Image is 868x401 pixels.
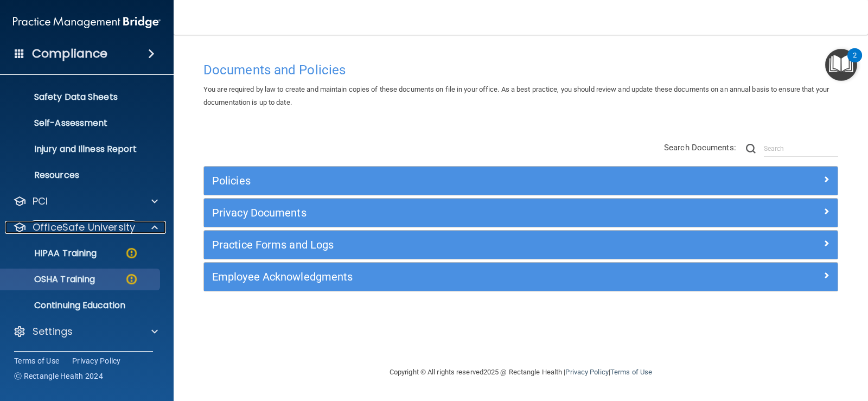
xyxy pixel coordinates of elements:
img: PMB logo [13,11,161,33]
a: Policies [212,172,829,189]
h5: Privacy Documents [212,207,671,219]
p: HIPAA Training [7,248,97,259]
a: Settings [13,325,158,338]
iframe: Drift Widget Chat Controller [680,324,855,368]
a: Terms of Use [14,355,59,366]
p: Self-Assessment [7,118,155,129]
p: Settings [33,325,73,338]
h5: Policies [212,175,671,187]
span: Ⓒ Rectangle Health 2024 [14,371,103,381]
div: 2 [853,55,857,69]
p: Resources [7,170,155,181]
span: Search Documents: [664,143,736,152]
img: warning-circle.0cc9ac19.png [125,246,138,260]
a: Employee Acknowledgments [212,268,829,285]
button: Open Resource Center, 2 new notifications [825,49,857,81]
p: Safety Data Sheets [7,92,155,103]
h5: Employee Acknowledgments [212,271,671,283]
span: You are required by law to create and maintain copies of these documents on file in your office. ... [203,85,829,106]
p: Injury and Illness Report [7,144,155,155]
p: Continuing Education [7,300,155,311]
img: ic-search.3b580494.png [746,144,756,154]
div: Copyright © All rights reserved 2025 @ Rectangle Health | | [323,355,719,390]
a: OfficeSafe University [13,221,158,234]
h5: Practice Forms and Logs [212,239,671,251]
a: Privacy Documents [212,204,829,221]
p: OSHA Training [7,274,95,285]
a: Practice Forms and Logs [212,236,829,253]
h4: Documents and Policies [203,63,838,77]
a: PCI [13,195,158,208]
input: Search [764,141,838,157]
p: OfficeSafe University [33,221,135,234]
a: Privacy Policy [565,368,608,376]
a: Terms of Use [610,368,652,376]
p: PCI [33,195,48,208]
img: warning-circle.0cc9ac19.png [125,272,138,286]
h4: Compliance [32,46,107,61]
a: Privacy Policy [72,355,121,366]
